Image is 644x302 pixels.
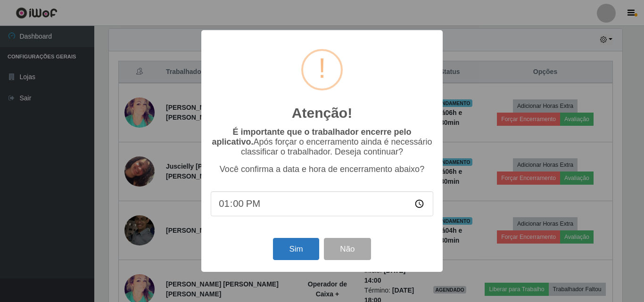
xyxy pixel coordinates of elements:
[324,238,371,260] button: Não
[212,127,411,147] b: É importante que o trabalhador encerre pelo aplicativo.
[211,164,433,174] p: Você confirma a data e hora de encerramento abaixo?
[292,105,352,122] h2: Atenção!
[273,238,319,260] button: Sim
[211,127,433,157] p: Após forçar o encerramento ainda é necessário classificar o trabalhador. Deseja continuar?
